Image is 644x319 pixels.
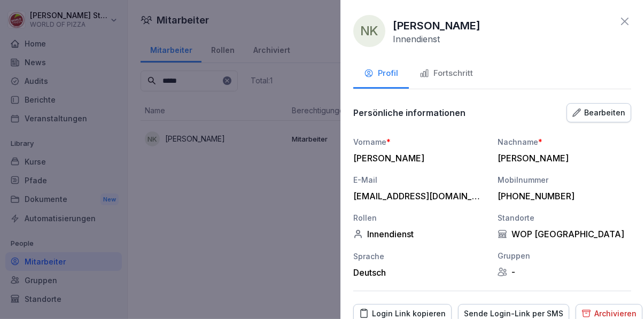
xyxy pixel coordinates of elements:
button: Bearbeiten [567,103,631,122]
div: NK [353,15,385,47]
div: WOP [GEOGRAPHIC_DATA] [498,229,631,239]
div: Nachname [498,136,631,147]
div: Standorte [498,212,631,223]
div: E-Mail [353,174,487,185]
div: Bearbeiten [572,107,625,119]
button: Fortschritt [409,60,484,89]
div: Profil [364,67,398,80]
div: Gruppen [498,250,631,261]
div: Rollen [353,212,487,223]
p: [PERSON_NAME] [393,18,480,34]
div: [EMAIL_ADDRESS][DOMAIN_NAME] [353,191,482,201]
div: [PERSON_NAME] [498,153,626,164]
div: Vorname [353,136,487,147]
div: Mobilnummer [498,174,631,185]
div: Innendienst [353,229,487,239]
div: [PERSON_NAME] [353,153,482,164]
button: Profil [353,60,409,89]
div: Sprache [353,251,487,262]
div: Deutsch [353,267,487,278]
p: Persönliche informationen [353,107,465,118]
div: - [498,267,631,277]
p: Innendienst [393,34,440,44]
div: [PHONE_NUMBER] [498,191,626,201]
div: Fortschritt [420,67,473,80]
